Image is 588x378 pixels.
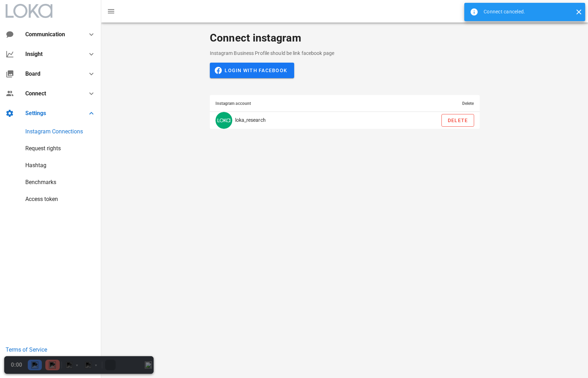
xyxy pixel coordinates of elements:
[25,128,83,135] a: Instagram Connections
[25,162,46,169] a: Hashtag
[217,67,287,74] span: Login with Facebook
[462,101,474,106] span: Delete
[215,101,251,106] span: Instagram account
[210,63,294,78] button: Login with Facebook
[447,118,468,123] span: Delete
[210,49,480,57] p: Instagram Business Profile should be link facebook page
[25,179,56,185] a: Benchmarks
[210,112,368,129] td: loka_research
[6,346,47,353] a: Terms of Service
[25,70,79,77] div: Board
[25,110,79,116] div: Settings
[25,145,61,152] a: Request rights
[210,67,294,73] a: Login with Facebook
[25,90,79,97] div: Connect
[484,9,525,14] span: Connect canceled.
[25,31,76,38] div: Communication
[215,112,232,129] img: loka_research
[210,95,368,112] th: Instagram account
[25,196,58,202] a: Access token
[367,95,479,112] th: Delete
[210,32,301,44] h2: Connect instagram
[25,51,79,57] div: Insight
[441,114,474,127] button: Delete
